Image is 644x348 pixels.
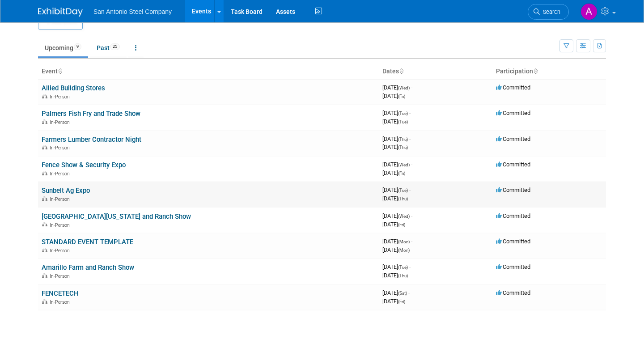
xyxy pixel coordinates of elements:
span: (Thu) [398,273,408,278]
span: [DATE] [382,93,405,99]
span: (Wed) [398,162,410,167]
a: [GEOGRAPHIC_DATA][US_STATE] and Ranch Show [42,212,191,221]
a: Past25 [90,39,127,56]
span: - [409,263,411,270]
span: Committed [496,289,530,296]
span: (Fri) [398,299,405,304]
span: - [411,238,412,245]
a: Amarillo Farm and Ranch Show [42,263,134,272]
a: Sort by Participation Type [533,68,538,75]
span: - [411,161,412,168]
span: (Fri) [398,222,405,227]
img: In-Person Event [42,145,47,149]
img: In-Person Event [42,171,47,175]
span: (Thu) [398,196,408,201]
span: Committed [496,263,530,270]
span: - [409,110,411,116]
a: Palmers Fish Fry and Trade Show [42,110,140,118]
img: In-Person Event [42,248,47,252]
span: (Fri) [398,94,405,99]
span: (Sat) [398,291,407,296]
span: [DATE] [382,118,408,125]
span: (Fri) [398,171,405,176]
img: Ashton Rugh [580,3,597,20]
span: [DATE] [382,161,412,168]
span: [DATE] [382,246,410,253]
span: [DATE] [382,195,408,202]
span: In-Person [50,119,72,125]
span: [DATE] [382,212,412,219]
span: [DATE] [382,84,412,91]
span: (Wed) [398,214,410,219]
span: (Wed) [398,85,410,90]
span: - [411,84,412,91]
a: FENCETECH [42,289,79,297]
span: Search [540,8,560,15]
a: Fence Show & Security Expo [42,161,126,169]
span: (Tue) [398,111,408,116]
img: ExhibitDay [38,8,83,17]
img: In-Person Event [42,299,47,304]
span: Committed [496,187,530,193]
span: Committed [496,84,530,91]
span: In-Person [50,299,72,305]
img: In-Person Event [42,196,47,201]
span: [DATE] [382,221,405,228]
span: [DATE] [382,144,408,150]
span: Committed [496,161,530,168]
span: [DATE] [382,289,410,296]
a: Sunbelt Ag Expo [42,187,90,195]
span: (Tue) [398,188,408,193]
th: Dates [379,64,492,79]
span: In-Person [50,196,72,202]
span: [DATE] [382,238,412,245]
span: (Mon) [398,239,410,244]
span: Committed [496,212,530,219]
span: In-Person [50,145,72,151]
a: Search [528,4,569,20]
span: [DATE] [382,110,411,116]
th: Event [38,64,379,79]
span: In-Person [50,248,72,254]
span: - [409,187,411,193]
span: - [408,289,410,296]
span: (Tue) [398,265,408,270]
span: In-Person [50,94,72,100]
span: (Mon) [398,248,410,253]
a: Farmers Lumber Contractor Night [42,136,141,144]
span: Committed [496,136,530,142]
span: Committed [496,110,530,116]
img: In-Person Event [42,222,47,227]
a: Allied Building Stores [42,84,105,92]
span: - [411,212,412,219]
span: [DATE] [382,170,405,176]
span: [DATE] [382,187,411,193]
span: - [409,136,411,142]
span: [DATE] [382,263,411,270]
a: Sort by Event Name [58,68,62,75]
img: In-Person Event [42,119,47,124]
th: Participation [492,64,606,79]
span: San Antonio Steel Company [93,8,172,15]
img: In-Person Event [42,94,47,98]
span: (Thu) [398,137,408,142]
span: Committed [496,238,530,245]
a: Sort by Start Date [399,68,403,75]
span: In-Person [50,222,72,228]
span: In-Person [50,171,72,177]
span: (Thu) [398,145,408,150]
img: In-Person Event [42,273,47,278]
a: Upcoming9 [38,39,88,56]
span: [DATE] [382,272,408,279]
span: 9 [74,43,81,50]
a: STANDARD EVENT TEMPLATE [42,238,133,246]
span: (Tue) [398,119,408,124]
span: [DATE] [382,298,405,305]
span: In-Person [50,273,72,279]
span: 25 [110,43,120,50]
span: [DATE] [382,136,411,142]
